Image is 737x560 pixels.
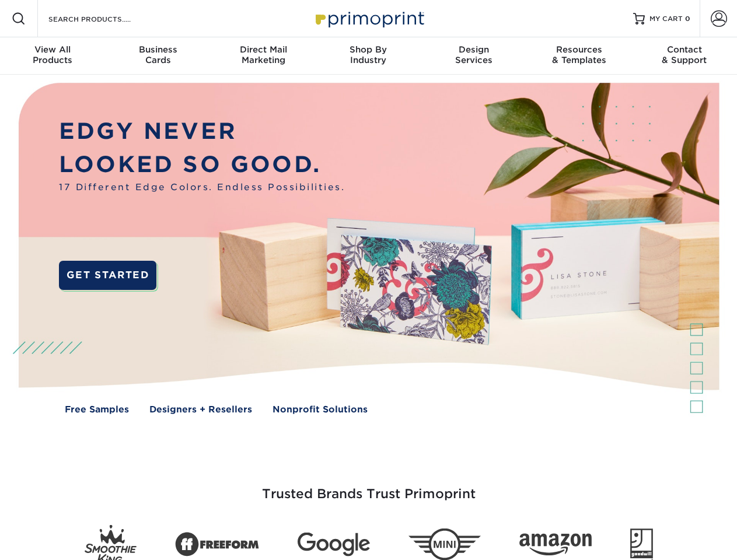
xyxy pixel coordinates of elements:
div: Services [421,44,526,65]
span: MY CART [649,14,683,24]
input: SEARCH PRODUCTS..... [47,12,161,26]
span: Design [421,44,526,55]
span: 17 Different Edge Colors. Endless Possibilities. [59,181,345,194]
a: GET STARTED [59,261,156,290]
img: Primoprint [310,6,427,31]
div: Marketing [211,44,316,65]
img: Amazon [519,534,592,556]
span: Direct Mail [211,44,316,55]
a: Resources& Templates [526,37,631,75]
img: Goodwill [630,528,653,560]
a: Free Samples [65,403,129,416]
div: Industry [316,44,421,65]
span: Shop By [316,44,421,55]
span: Resources [526,44,631,55]
a: DesignServices [421,37,526,75]
a: BusinessCards [105,37,210,75]
div: & Templates [526,44,631,65]
div: Cards [105,44,210,65]
img: Google [298,533,370,556]
a: Direct MailMarketing [211,37,316,75]
a: Nonprofit Solutions [273,403,368,416]
a: Shop ByIndustry [316,37,421,75]
div: & Support [632,44,737,65]
a: Contact& Support [632,37,737,75]
p: LOOKED SO GOOD. [59,148,345,181]
span: 0 [685,15,690,23]
p: EDGY NEVER [59,115,345,148]
span: Contact [632,44,737,55]
h3: Trusted Brands Trust Primoprint [27,459,710,516]
span: Business [105,44,210,55]
a: Designers + Resellers [149,403,252,416]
